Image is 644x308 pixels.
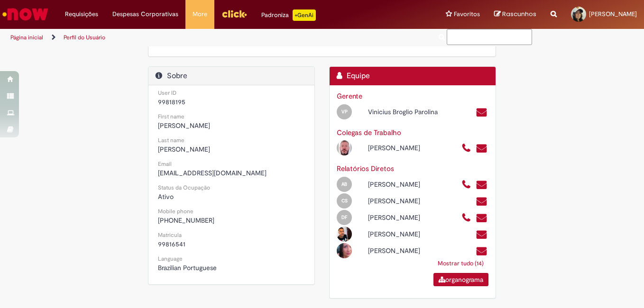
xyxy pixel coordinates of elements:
[361,180,454,189] div: [PERSON_NAME]
[330,208,454,225] div: Open Profile: Denis Vitor Ferreira
[158,169,267,177] span: [EMAIL_ADDRESS][DOMAIN_NAME]
[10,34,43,41] a: Página inicial
[330,139,454,155] div: Open Profile: Herbert Augusto Do Nascimento
[112,9,178,19] span: Despesas Corporativas
[461,143,471,154] a: Ligar para +55 (19) 33135436
[476,143,488,154] a: Enviar um e-mail para jghan@ambev.com.br
[454,9,480,19] span: Favoritos
[494,10,536,19] a: Rascunhos
[337,129,488,137] h3: Colegas de Trabalho
[158,231,182,239] small: Matricula
[476,180,488,190] a: Enviar um e-mail para JGAMB@ambev.com.br
[1,5,50,24] img: ServiceNow
[221,7,247,21] img: click_logo_yellow_360x200.png
[476,246,488,257] a: Enviar um e-mail para 99849502@ambev.com.br
[158,216,214,225] span: [PHONE_NUMBER]
[341,181,347,187] span: AB
[158,113,184,120] small: First name
[156,72,307,81] h2: Sobre
[476,107,488,118] a: Enviar um e-mail para vinicius.parolina@ambev.com.br
[337,72,488,81] h2: Equipe
[158,121,210,130] span: [PERSON_NAME]
[7,29,422,46] ul: Trilhas de página
[341,214,347,220] span: DF
[341,198,348,204] span: CS
[361,246,454,255] div: [PERSON_NAME]
[330,175,454,192] div: Open Profile: Adilson Mendes Bicudo
[502,9,536,18] span: Rascunhos
[361,229,454,239] div: [PERSON_NAME]
[64,34,105,41] a: Perfil do Usuário
[361,196,454,206] div: [PERSON_NAME]
[341,109,348,115] span: VP
[158,263,217,272] span: Brazilian Portuguese
[158,192,174,201] span: Ativo
[361,107,454,117] div: Vinicius Broglio Parolina
[158,145,210,154] span: [PERSON_NAME]
[158,160,172,168] small: Email
[330,103,454,119] div: Open Profile: Vinicius Broglio Parolina
[158,208,193,215] small: Mobile phone
[158,136,184,144] small: Last name
[361,143,454,153] div: [PERSON_NAME]
[330,225,454,242] div: Open Profile: Fernandes De Souza Oliveira
[330,242,454,258] div: Open Profile: Geiselaine Aparecida Dos Santos
[158,255,183,263] small: Language
[261,9,316,21] div: Padroniza
[330,192,454,208] div: Open Profile: Cesar Rodrigo Simon
[158,240,185,248] span: 99816541
[158,89,176,97] small: User ID
[158,184,210,191] small: Status da Ocupação
[158,98,185,106] span: 99818195
[476,213,488,224] a: Enviar um e-mail para jgdvf@ambev.com.br
[193,9,207,19] span: More
[476,229,488,240] a: Enviar um e-mail para 99807888@ambev.com.br
[436,29,447,45] button: Pesquisar
[293,9,316,21] p: +GenAi
[337,92,488,100] h3: Gerente
[589,10,637,18] span: [PERSON_NAME]
[433,255,488,272] a: Mostrar tudo (14)
[476,196,488,207] a: Enviar um e-mail para JGCRSS@ambev.com.br
[433,273,488,286] a: organograma
[461,213,471,224] a: Ligar para +55 1111111000
[337,165,488,173] h3: Relatórios Diretos
[65,9,98,19] span: Requisições
[361,213,454,222] div: [PERSON_NAME]
[461,180,471,190] a: Ligar para +55 1111111000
